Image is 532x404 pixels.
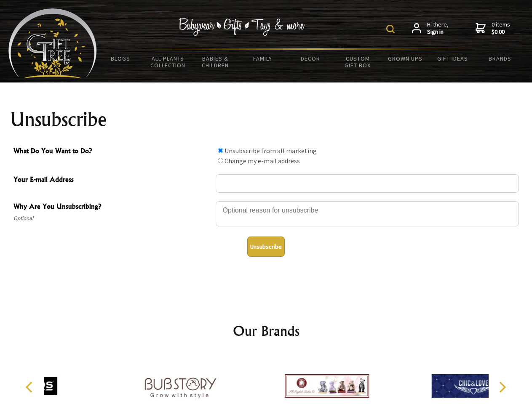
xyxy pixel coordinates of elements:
span: Optional [13,213,211,223]
a: 0 items$0.00 [476,21,510,36]
img: Babywear - Gifts - Toys & more [179,18,305,36]
a: Family [239,50,287,67]
strong: Sign in [427,28,449,36]
a: Babies & Children [192,50,239,74]
textarea: Why Are You Unsubscribing? [216,201,519,226]
span: Hi there, [427,21,449,36]
button: Next [493,378,511,396]
input: What Do You Want to Do? [218,148,223,153]
a: Custom Gift Box [334,50,382,74]
input: Your E-mail Address [216,174,519,193]
img: Babyware - Gifts - Toys and more... [8,8,97,78]
button: Previous [21,378,40,396]
img: product search [386,25,395,33]
span: Your E-mail Address [13,174,211,186]
span: Why Are You Unsubscribing? [13,201,211,213]
h2: Our Brands [17,321,516,341]
a: Brands [476,50,524,67]
strong: $0.00 [492,28,510,36]
a: Hi there,Sign in [412,21,449,36]
a: BLOGS [97,50,144,67]
h1: Unsubscribe [10,109,522,130]
button: Unsubscribe [247,237,285,257]
a: Gift Ideas [429,50,476,67]
input: What Do You Want to Do? [218,158,223,163]
a: Decor [286,50,334,67]
span: What Do You Want to Do? [13,146,211,158]
label: Change my e-mail address [225,157,300,165]
span: 0 items [492,21,510,36]
a: All Plants Collection [144,50,192,74]
a: Grown Ups [381,50,429,67]
label: Unsubscribe from all marketing [225,146,317,155]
